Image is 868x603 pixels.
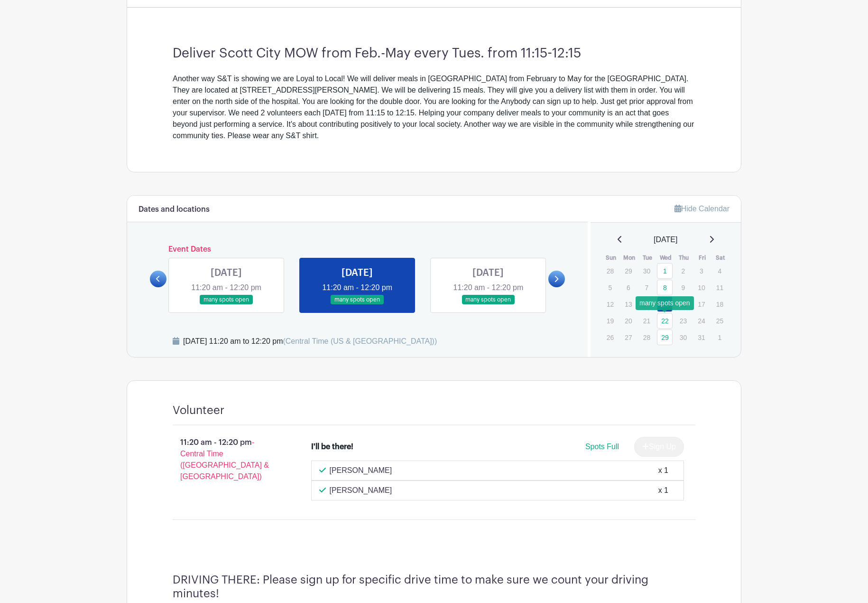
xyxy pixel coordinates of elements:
p: [PERSON_NAME] [330,465,392,476]
p: 24 [693,313,709,328]
p: 20 [620,313,636,328]
div: many spots open [636,296,694,310]
div: x 1 [658,485,668,496]
p: 28 [639,330,655,345]
p: 19 [602,313,618,328]
p: 17 [693,297,709,311]
p: 1 [712,330,728,345]
span: Spots Full [585,443,619,451]
h3: Deliver Scott City MOW from Feb.-May every Tues. from 11:15-12:15 [173,46,695,62]
p: 12 [602,297,618,311]
p: 11 [712,280,728,295]
a: 1 [657,263,673,279]
span: (Central Time (US & [GEOGRAPHIC_DATA])) [283,337,437,345]
h6: Dates and locations [139,205,210,214]
p: 6 [620,280,636,295]
p: 25 [712,313,728,328]
p: 27 [620,330,636,345]
p: 4 [712,264,728,278]
p: [PERSON_NAME] [330,485,392,496]
p: 2 [675,264,691,278]
p: 30 [639,264,655,278]
h4: DRIVING THERE: Please sign up for specific drive time to make sure we count your driving minutes! [173,573,695,601]
p: 18 [712,297,728,311]
div: [DATE] 11:20 am to 12:20 pm [183,336,437,347]
th: Thu [675,253,693,263]
h6: Event Dates [166,245,548,254]
p: 21 [639,313,655,328]
p: 28 [602,264,618,278]
a: Hide Calendar [674,205,729,213]
div: I'll be there! [311,441,353,452]
h4: Volunteer [173,404,224,417]
p: 23 [675,313,691,328]
p: 26 [602,330,618,345]
p: 13 [620,297,636,311]
a: 29 [657,330,673,345]
div: x 1 [658,465,668,476]
p: 9 [675,280,691,295]
th: Sat [711,253,730,263]
p: 7 [639,280,655,295]
th: Sun [602,253,620,263]
p: 11:20 am - 12:20 pm [157,433,296,486]
p: 31 [693,330,709,345]
th: Fri [693,253,711,263]
p: 30 [675,330,691,345]
p: 10 [693,280,709,295]
th: Wed [656,253,675,263]
a: 8 [657,280,673,295]
p: 5 [602,280,618,295]
th: Mon [620,253,638,263]
a: 22 [657,313,673,329]
p: 29 [620,264,636,278]
div: Another way S&T is showing we are Loyal to Local! We will deliver meals in [GEOGRAPHIC_DATA] from... [173,73,695,141]
span: [DATE] [654,234,677,245]
p: 3 [693,264,709,278]
th: Tue [638,253,657,263]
